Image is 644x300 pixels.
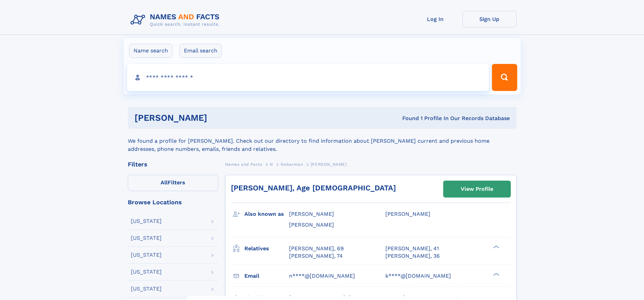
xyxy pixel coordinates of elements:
[131,218,162,224] div: [US_STATE]
[289,222,334,228] span: [PERSON_NAME]
[305,115,510,122] div: Found 1 Profile In Our Records Database
[270,162,273,167] span: N
[492,272,500,276] div: ❯
[128,199,218,205] div: Browse Locations
[289,252,343,260] a: [PERSON_NAME], 74
[385,211,430,217] span: [PERSON_NAME]
[128,129,517,153] div: We found a profile for [PERSON_NAME]. Check out our directory to find information about [PERSON_N...
[444,181,510,197] a: View Profile
[270,160,273,168] a: N
[408,11,462,27] a: Log In
[180,44,222,58] label: Email search
[127,64,489,91] input: search input
[131,235,162,241] div: [US_STATE]
[244,243,289,254] h3: Relatives
[231,184,396,192] a: [PERSON_NAME], Age [DEMOGRAPHIC_DATA]
[281,162,303,167] span: Neberman
[385,252,440,260] a: [PERSON_NAME], 36
[131,269,162,275] div: [US_STATE]
[225,160,262,168] a: Names and Facts
[281,160,303,168] a: Neberman
[289,211,334,217] span: [PERSON_NAME]
[289,245,344,252] a: [PERSON_NAME], 69
[244,270,289,282] h3: Email
[461,181,493,197] div: View Profile
[385,245,439,252] a: [PERSON_NAME], 41
[128,161,218,167] div: Filters
[131,286,162,292] div: [US_STATE]
[161,179,168,186] span: All
[311,162,347,167] span: [PERSON_NAME]
[129,44,172,58] label: Name search
[492,245,500,249] div: ❯
[128,175,218,191] label: Filters
[462,11,517,27] a: Sign Up
[492,64,517,91] button: Search Button
[135,114,305,122] h1: [PERSON_NAME]
[244,208,289,220] h3: Also known as
[131,252,162,258] div: [US_STATE]
[128,11,225,29] img: Logo Names and Facts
